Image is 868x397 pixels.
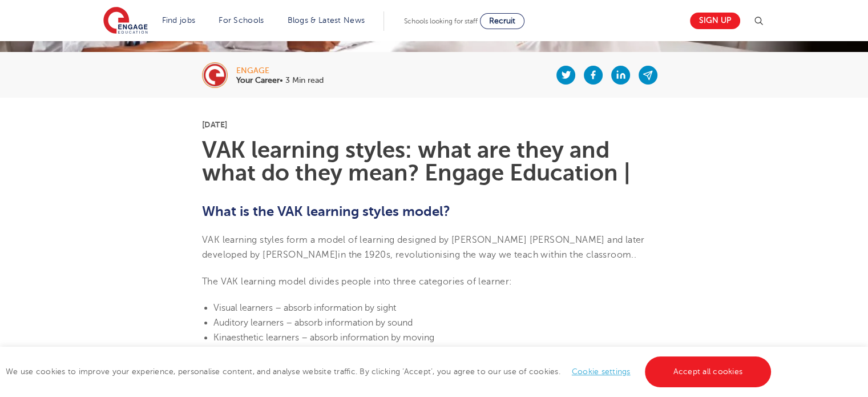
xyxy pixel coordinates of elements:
[645,356,772,387] a: Accept all cookies
[480,13,524,29] a: Recruit
[690,13,740,29] a: Sign up
[202,121,666,129] p: [DATE]
[213,318,413,328] span: Auditory learners – absorb information by sound
[6,367,774,376] span: We use cookies to improve your experience, personalise content, and analyse website traffic. By c...
[489,17,515,25] span: Recruit
[202,203,450,219] b: What is the VAK learning styles model?
[162,16,196,25] a: Find jobs
[288,16,365,25] a: Blogs & Latest News
[236,67,324,75] div: engage
[202,235,645,260] span: VAK learning styles form a model of learning designed by [PERSON_NAME] [PERSON_NAME] and later de...
[236,76,280,85] b: Your Career
[572,367,631,376] a: Cookie settings
[213,303,396,313] span: Visual learners – absorb information by sight
[219,16,264,25] a: For Schools
[202,276,512,287] span: The VAK learning model divides people into three categories of learner:
[404,17,478,25] span: Schools looking for staff
[213,332,434,343] span: Kinaesthetic learners – absorb information by moving
[202,139,666,185] h1: VAK learning styles: what are they and what do they mean? Engage Education |
[236,77,324,85] p: • 3 Min read
[103,7,148,35] img: Engage Education
[338,250,633,260] span: in the 1920s, revolutionising the way we teach within the classroom.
